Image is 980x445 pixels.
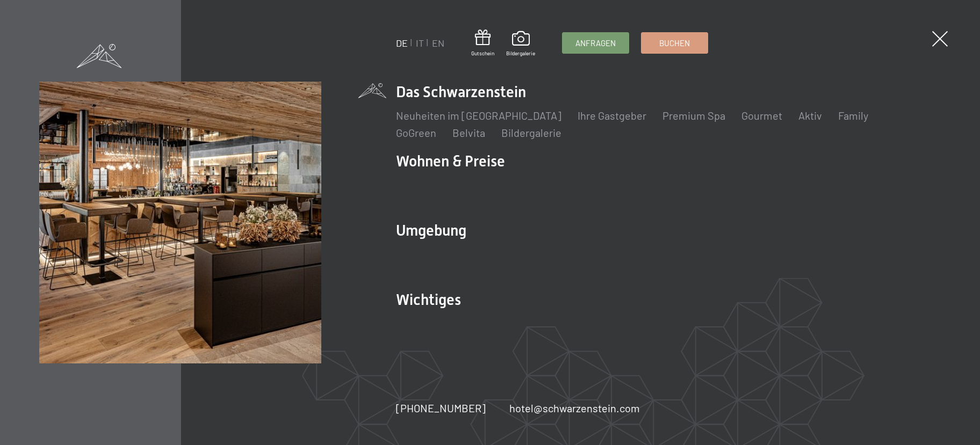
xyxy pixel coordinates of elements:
[452,126,485,139] a: Belvita
[471,49,494,57] span: Gutschein
[563,33,629,53] a: Anfragen
[798,109,822,122] a: Aktiv
[741,109,782,122] a: Gourmet
[509,400,640,415] a: hotel@schwarzenstein.com
[642,33,708,53] a: Buchen
[396,109,561,122] a: Neuheiten im [GEOGRAPHIC_DATA]
[432,37,444,49] a: EN
[506,49,535,57] span: Bildergalerie
[471,30,494,57] a: Gutschein
[659,38,690,49] span: Buchen
[578,109,646,122] a: Ihre Gastgeber
[501,126,561,139] a: Bildergalerie
[575,38,616,49] span: Anfragen
[396,37,408,49] a: DE
[396,402,486,414] span: [PHONE_NUMBER]
[662,109,725,122] a: Premium Spa
[396,126,436,139] a: GoGreen
[838,109,868,122] a: Family
[506,31,535,57] a: Bildergalerie
[396,400,486,415] a: [PHONE_NUMBER]
[416,37,424,49] a: IT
